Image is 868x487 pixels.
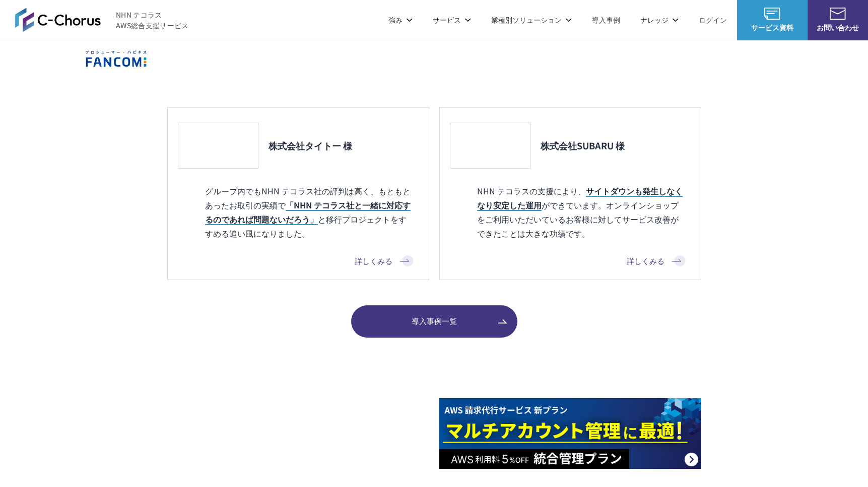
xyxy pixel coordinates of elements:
[455,128,525,163] img: 株式会社SUBARU
[477,185,683,211] em: サイトダウンも発生しなくなり安定した運用
[205,199,411,225] em: 「NHN テコラス社と一緒に対応するのであれば問題ないだろう」
[15,8,189,32] a: AWS総合支援サービス C-Chorus NHN テコラスAWS総合支援サービス
[167,398,429,469] img: Google Cloud利用料 最大15%OFFキャンペーン 2025年10月31日申込まで
[528,38,609,78] img: 慶應義塾
[640,15,679,25] p: ナレッジ
[619,38,700,78] img: 早稲田大学
[541,139,625,151] h3: 株式会社SUBARU 様
[592,15,620,25] a: 導入事例
[710,38,790,79] img: 一橋大学
[355,255,414,267] a: 詳しくみる
[450,184,686,240] p: NHN テコラスの支援により、 ができています。オンラインショップをご利用いただいているお客様に対してサービス改善ができたことは大きな功績です。
[178,184,414,240] p: グループ内でもNHN テコラス社の評判は高く、もともとあったお取引の実績で と移行プロジェクトをすすめる追い風になりました。
[830,8,846,20] img: お問い合わせ
[699,15,727,25] a: ログイン
[808,22,868,33] span: お問い合わせ
[627,255,686,267] a: 詳しくみる
[269,139,352,151] h3: 株式会社タイトー 様
[347,38,428,79] img: 国境なき医師団
[438,38,518,78] img: 日本財団
[764,8,780,20] img: AWS総合支援サービス C-Chorus サービス資料
[116,10,189,31] span: NHN テコラス AWS総合支援サービス
[15,8,101,32] img: AWS総合支援サービス C-Chorus
[433,15,471,25] p: サービス
[491,15,572,25] p: 業種別ソリューション
[75,38,156,79] img: ファンコミュニケーションズ
[737,22,808,33] span: サービス資料
[351,315,517,327] span: 導入事例一覧
[439,398,701,469] img: AWS請求代行サービス 統合管理プラン
[166,38,246,79] img: エイチーム
[256,38,337,79] img: クリーク・アンド・リバー
[351,305,517,338] a: 導入事例一覧
[183,128,253,163] img: 株式会社タイトー
[388,15,413,25] p: 強み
